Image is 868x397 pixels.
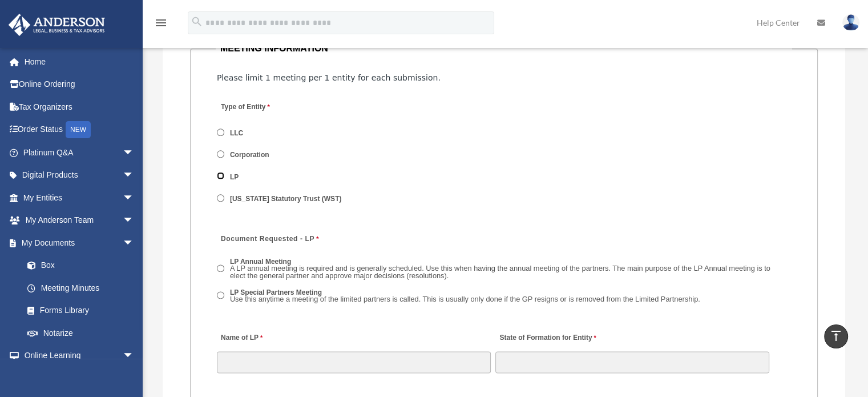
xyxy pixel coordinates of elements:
label: LP Annual Meeting [227,257,792,282]
span: arrow_drop_down [123,164,146,187]
a: Digital Productsarrow_drop_down [8,164,151,187]
a: Tax Organizers [8,95,151,118]
span: arrow_drop_down [123,186,146,210]
span: Document Requested - LP [221,235,314,243]
i: vertical_align_top [829,329,843,343]
span: Please limit 1 meeting per 1 entity for each submission. [217,73,441,82]
span: Use this anytime a meeting of the limited partners is called. This is usually only done if the GP... [230,295,700,303]
a: Home [8,50,151,73]
label: Type of Entity [217,100,325,115]
a: Platinum Q&Aarrow_drop_down [8,141,151,164]
a: Meeting Minutes [16,276,146,299]
label: LLC [227,128,248,138]
i: search [191,15,203,28]
label: State of Formation for Entity [495,330,599,346]
label: LP Special Partners Meeting [227,287,704,305]
a: Online Learningarrow_drop_down [8,344,151,367]
label: LP [227,172,243,182]
span: arrow_drop_down [123,344,146,368]
a: Box [16,254,151,277]
a: Online Ordering [8,73,151,96]
a: Forms Library [16,299,151,322]
a: vertical_align_top [824,324,848,348]
img: Anderson Advisors Platinum Portal [5,14,108,36]
a: Order StatusNEW [8,118,151,142]
a: My Entitiesarrow_drop_down [8,186,151,209]
img: User Pic [842,14,859,31]
a: menu [154,20,168,30]
label: Corporation [227,150,273,161]
div: NEW [66,121,91,138]
a: My Documentsarrow_drop_down [8,231,151,254]
label: [US_STATE] Statutory Trust (WST) [227,194,346,204]
a: My Anderson Teamarrow_drop_down [8,209,151,232]
label: Name of LP [217,330,265,346]
i: menu [154,16,168,30]
a: Notarize [16,322,151,344]
span: A LP annual meeting is required and is generally scheduled. Use this when having the annual meeti... [230,264,770,280]
span: arrow_drop_down [123,141,146,165]
span: arrow_drop_down [123,209,146,232]
span: arrow_drop_down [123,231,146,255]
legend: MEETING INFORMATION [216,41,792,57]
